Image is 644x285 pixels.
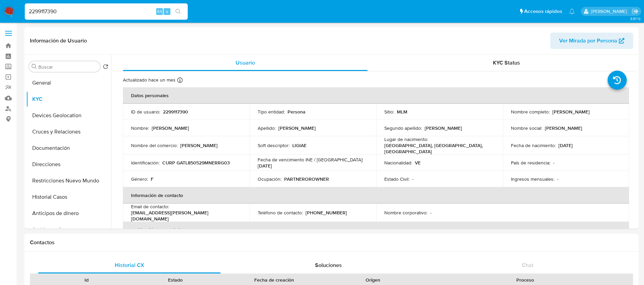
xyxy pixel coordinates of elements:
p: Actualizado hace un mes [123,77,176,83]
div: Origen [333,277,413,283]
h1: Contactos [30,239,633,246]
p: [PHONE_NUMBER] [306,210,347,216]
p: LIGIAE [292,142,307,148]
p: [DATE] [258,163,272,169]
p: [PERSON_NAME] [552,109,590,115]
p: [GEOGRAPHIC_DATA], [GEOGRAPHIC_DATA], [GEOGRAPHIC_DATA] [384,142,492,155]
p: 2299117390 [163,109,188,115]
p: Nombre corporativo : [384,210,427,216]
p: [PERSON_NAME] [545,125,582,131]
span: Usuario [236,59,255,67]
button: Archivos adjuntos [26,221,111,238]
div: Proceso [422,277,628,283]
th: Verificación y cumplimiento [123,222,629,238]
p: [PERSON_NAME] [425,125,462,131]
p: - [412,176,413,182]
span: Soluciones [315,261,342,269]
div: Estado [136,277,215,283]
p: Segundo apellido : [384,125,422,131]
p: Nombre completo : [511,109,550,115]
p: Soft descriptor : [258,142,290,148]
h1: Información de Usuario [30,37,87,44]
p: Nacionalidad : [384,160,412,166]
button: Direcciones [26,156,111,173]
button: Ver Mirada por Persona [550,33,633,49]
p: País de residencia : [511,160,550,166]
p: [PERSON_NAME] [152,125,189,131]
p: Ocupación : [258,176,281,182]
span: Historial CX [115,261,144,269]
p: VE [415,160,421,166]
p: Fecha de nacimiento : [511,142,556,148]
p: PARTNEROROWNER [284,176,329,182]
button: search-icon [171,7,185,16]
span: Ver Mirada por Persona [559,33,617,49]
button: Cruces y Relaciones [26,124,111,140]
span: Chat [522,261,533,269]
p: Nombre del comercio : [131,142,178,148]
p: Nombre social : [511,125,542,131]
p: Identificación : [131,160,160,166]
p: [PERSON_NAME] [278,125,316,131]
div: Id [47,277,126,283]
a: Salir [632,8,639,15]
button: Restricciones Nuevo Mundo [26,173,111,189]
input: Buscar usuario o caso... [25,7,188,16]
button: Volver al orden por defecto [103,64,108,71]
p: Sitio : [384,109,394,115]
p: Género : [131,176,148,182]
button: General [26,75,111,91]
p: F [151,176,153,182]
span: KYC Status [493,59,520,67]
th: Datos personales [123,87,629,104]
button: Buscar [32,64,37,69]
input: Buscar [38,64,97,70]
span: s [166,8,168,15]
p: Lugar de nacimiento : [384,136,428,142]
p: [EMAIL_ADDRESS][PERSON_NAME][DOMAIN_NAME] [131,210,239,222]
p: Fecha de vencimiento INE / [GEOGRAPHIC_DATA] : [258,157,363,163]
p: alicia.aldreteperez@mercadolibre.com.mx [591,8,629,15]
p: - [430,210,431,216]
button: Documentación [26,140,111,156]
span: Accesos rápidos [524,8,562,15]
button: KYC [26,91,111,107]
p: CURP GATL850529MNERRG03 [162,160,230,166]
button: Historial Casos [26,189,111,205]
p: ID de usuario : [131,109,160,115]
button: Devices Geolocation [26,107,111,124]
span: Alt [157,8,162,15]
p: MLM [397,109,407,115]
div: Fecha de creación [225,277,324,283]
p: Teléfono de contacto : [258,210,303,216]
p: [DATE] [558,142,573,148]
p: Email de contacto : [131,203,169,210]
p: Ingresos mensuales : [511,176,554,182]
th: Información de contacto [123,187,629,203]
p: Estado Civil : [384,176,409,182]
button: Anticipos de dinero [26,205,111,221]
p: Persona [288,109,306,115]
p: Nombre : [131,125,149,131]
p: [PERSON_NAME] [180,142,218,148]
p: Apellido : [258,125,276,131]
a: Notificaciones [569,8,575,14]
p: Tipo entidad : [258,109,285,115]
p: - [557,176,558,182]
p: - [553,160,554,166]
